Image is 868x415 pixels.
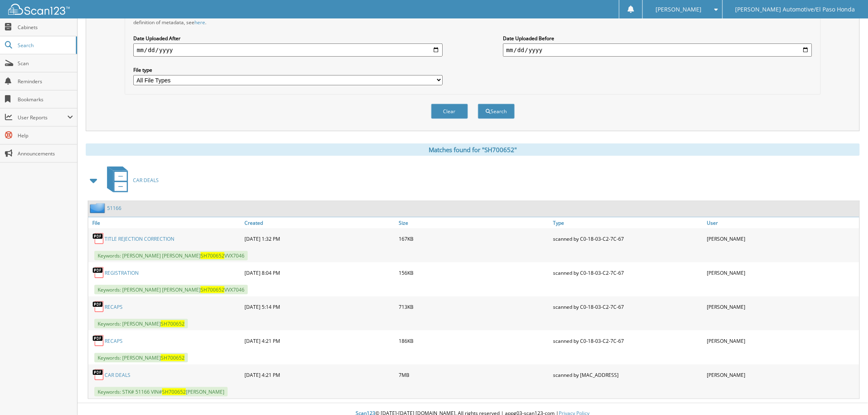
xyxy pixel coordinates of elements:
[551,367,705,383] div: scanned by [MAC_ADDRESS]
[18,150,73,157] span: Announcements
[194,19,205,26] a: here
[88,217,242,228] a: File
[397,217,551,228] a: Size
[242,217,397,228] a: Created
[478,104,515,119] button: Search
[105,235,174,242] a: TITLE REJECTION CORRECTION
[705,217,859,228] a: User
[94,285,248,294] span: Keywords: [PERSON_NAME] [PERSON_NAME] VVX7046
[705,299,859,315] div: [PERSON_NAME]
[18,60,73,67] span: Scan
[18,132,73,139] span: Help
[162,388,186,395] span: SH700652
[201,286,224,293] span: SH700652
[242,367,397,383] div: [DATE] 4:21 PM
[705,333,859,349] div: [PERSON_NAME]
[736,7,855,12] span: [PERSON_NAME] Automotive/El Paso Honda
[92,233,105,245] img: PDF.png
[94,251,248,260] span: Keywords: [PERSON_NAME] [PERSON_NAME] VVX7046
[705,367,859,383] div: [PERSON_NAME]
[133,43,442,57] input: start
[133,66,442,73] label: File type
[397,265,551,281] div: 156KB
[102,164,159,196] a: CAR DEALS
[242,299,397,315] div: [DATE] 5:14 PM
[242,265,397,281] div: [DATE] 8:04 PM
[107,205,121,212] a: 51166
[503,35,812,42] label: Date Uploaded Before
[8,4,70,15] img: scan123-logo-white.svg
[551,299,705,315] div: scanned by C0-18-03-C2-7C-67
[92,335,105,347] img: PDF.png
[18,114,67,121] span: User Reports
[503,43,812,57] input: end
[92,267,105,279] img: PDF.png
[705,230,859,247] div: [PERSON_NAME]
[18,78,73,85] span: Reminders
[18,24,73,31] span: Cabinets
[397,230,551,247] div: 167KB
[161,354,185,361] span: SH700652
[92,369,105,381] img: PDF.png
[397,299,551,315] div: 713KB
[105,269,139,276] a: REGISTRATION
[551,230,705,247] div: scanned by C0-18-03-C2-7C-67
[201,252,224,259] span: SH700652
[105,303,123,310] a: RECAPS
[94,319,188,328] span: Keywords: [PERSON_NAME]
[397,367,551,383] div: 7MB
[133,12,442,26] div: All metadata fields are searched by default. Select a cabinet with metadata to enable filtering b...
[133,35,442,42] label: Date Uploaded After
[551,265,705,281] div: scanned by C0-18-03-C2-7C-67
[94,353,188,363] span: Keywords: [PERSON_NAME]
[827,376,868,415] iframe: Chat Widget
[242,333,397,349] div: [DATE] 4:21 PM
[105,372,130,379] a: CAR DEALS
[92,301,105,313] img: PDF.png
[551,217,705,228] a: Type
[86,144,860,156] div: Matches found for "SH700652"
[161,320,185,327] span: SH700652
[656,7,702,12] span: [PERSON_NAME]
[18,96,73,103] span: Bookmarks
[18,42,72,49] span: Search
[551,333,705,349] div: scanned by C0-18-03-C2-7C-67
[242,230,397,247] div: [DATE] 1:32 PM
[94,387,228,397] span: Keywords: STK# 51166 VIN# [PERSON_NAME]
[431,104,468,119] button: Clear
[105,337,123,344] a: RECAPS
[397,333,551,349] div: 186KB
[90,203,107,213] img: folder2.png
[705,265,859,281] div: [PERSON_NAME]
[133,177,159,184] span: CAR DEALS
